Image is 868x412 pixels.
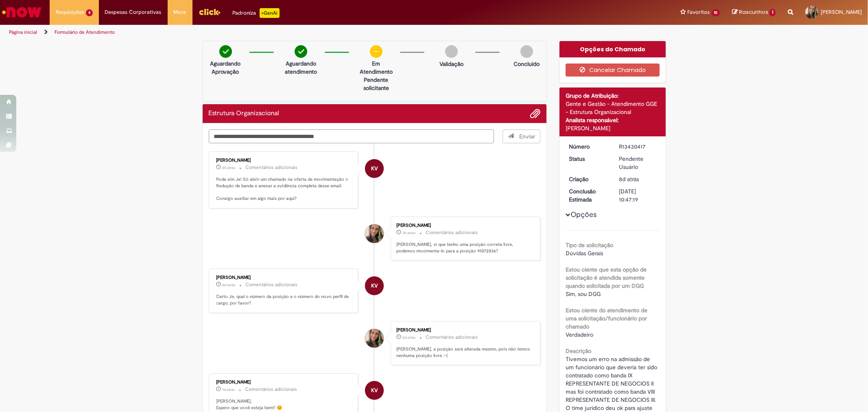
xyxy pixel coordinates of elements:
[365,224,384,243] div: Jessica de Campos de Souza
[396,346,532,359] p: [PERSON_NAME], a posição será alterada mesmo, pois não temos nenhuma posição livre :-(
[223,283,236,287] time: 25/08/2025 16:35:56
[356,76,396,92] p: Pendente solicitante
[370,45,383,58] img: circle-minus.png
[566,250,603,257] span: Dúvidas Gerais
[223,387,235,392] span: 7d atrás
[206,59,245,76] p: Aguardando Aprovação
[732,9,776,16] a: Rascunhos
[566,64,660,77] button: Cancelar Chamado
[371,381,378,400] span: KV
[402,230,415,235] span: 3h atrás
[445,45,458,58] img: img-circle-grey.png
[712,9,720,16] span: 10
[566,290,601,298] span: Sim, sou DGG
[216,275,352,280] div: [PERSON_NAME]
[619,175,639,183] span: 8d atrás
[216,380,352,385] div: [PERSON_NAME]
[246,164,298,171] small: Comentários adicionais
[1,4,43,20] img: ServiceNow
[209,129,494,143] textarea: Digite sua mensagem aqui...
[223,165,236,170] span: 2h atrás
[219,45,232,58] img: check-circle-green.png
[245,386,297,393] small: Comentários adicionais
[566,266,647,289] b: Estou ciente que esta opção de solicitação é atendida somente quando solicitada por um DGG
[566,100,660,116] div: Gente e Gestão - Atendimento GGE - Estrutura Organizacional
[739,8,768,16] span: Rascunhos
[520,45,533,58] img: img-circle-grey.png
[209,110,280,117] h2: Estrutura Organizacional Histórico de tíquete
[233,8,280,18] div: Padroniza
[216,176,352,202] p: Pode sim Je! Só abrir um chamado na oferta de movimentação > Redução de banda e anexar a evidênci...
[619,187,657,204] div: [DATE] 10:47:19
[371,159,378,178] span: KV
[566,116,660,124] div: Analista responsável:
[55,29,115,35] a: Formulário de Atendimento
[365,381,384,400] div: Karine Vieira
[295,45,307,58] img: check-circle-green.png
[426,334,478,341] small: Comentários adicionais
[563,187,613,204] dt: Conclusão Estimada
[619,155,657,171] div: Pendente Usuário
[396,241,532,254] p: [PERSON_NAME], vi que tenho uma posição correta livre, podemos movimenta-lo para a posição 91072836?
[619,175,657,183] div: 19/08/2025 18:57:19
[365,159,384,178] div: Karine Vieira
[402,230,415,235] time: 27/08/2025 10:51:50
[688,8,710,16] span: Favoritos
[260,8,280,18] p: +GenAi
[223,387,235,392] time: 21/08/2025 10:16:10
[105,8,162,16] span: Despesas Corporativas
[216,294,352,306] p: Certo Je, qual o número da posição e o número do novo perfil de cargo, por favor?
[566,331,593,338] span: Verdadeiro
[426,229,478,236] small: Comentários adicionais
[365,329,384,348] div: Jessica de Campos de Souza
[566,124,660,132] div: [PERSON_NAME]
[566,92,660,100] div: Grupo de Atribuição:
[199,6,221,18] img: click_logo_yellow_360x200.png
[402,335,415,340] span: 2d atrás
[402,335,415,340] time: 25/08/2025 14:47:35
[6,25,573,40] ul: Trilhas de página
[223,283,236,287] span: 2d atrás
[365,276,384,295] div: Karine Vieira
[174,8,186,16] span: More
[216,158,352,163] div: [PERSON_NAME]
[566,307,647,330] b: Estou ciente do atendimento de uma solicitação/funcionário por chamado
[396,223,532,228] div: [PERSON_NAME]
[514,60,540,68] p: Concluído
[563,155,613,163] dt: Status
[396,328,532,333] div: [PERSON_NAME]
[566,241,613,249] b: Tipo de solicitação
[566,347,591,355] b: Descrição
[371,276,378,296] span: KV
[9,29,37,35] a: Página inicial
[56,8,84,16] span: Requisições
[619,175,639,183] time: 19/08/2025 17:57:19
[246,281,298,288] small: Comentários adicionais
[530,108,540,119] button: Adicionar anexos
[560,41,666,57] div: Opções do Chamado
[439,60,464,68] p: Validação
[281,59,321,76] p: Aguardando atendimento
[356,59,396,76] p: Em Atendimento
[821,9,862,15] span: [PERSON_NAME]
[223,165,236,170] time: 27/08/2025 11:47:50
[563,175,613,183] dt: Criação
[563,142,613,151] dt: Número
[770,9,776,16] span: 1
[86,9,93,16] span: 4
[619,142,657,151] div: R13430417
